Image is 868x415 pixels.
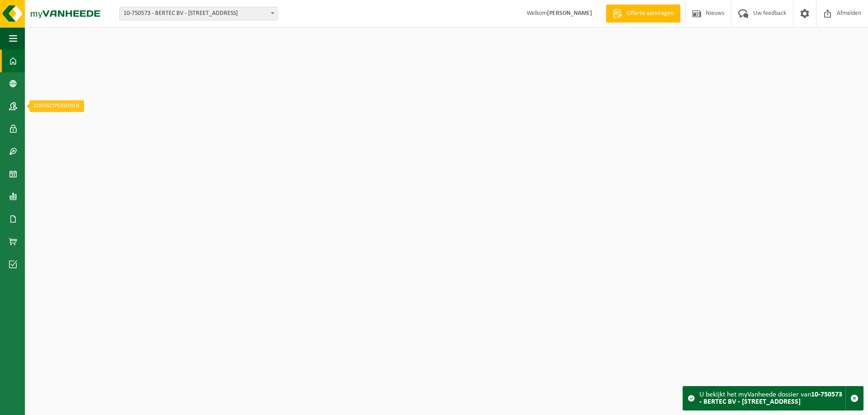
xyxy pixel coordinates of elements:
a: Offerte aanvragen [606,5,680,23]
strong: 10-750573 - BERTEC BV - [STREET_ADDRESS] [699,391,842,406]
strong: [PERSON_NAME] [547,10,592,17]
div: U bekijkt het myVanheede dossier van [699,387,845,410]
span: Offerte aanvragen [624,9,676,18]
span: 10-750573 - BERTEC BV - 9810 EKE, TULPENSTRAAT 3 [120,7,277,20]
span: 10-750573 - BERTEC BV - 9810 EKE, TULPENSTRAAT 3 [119,7,278,20]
